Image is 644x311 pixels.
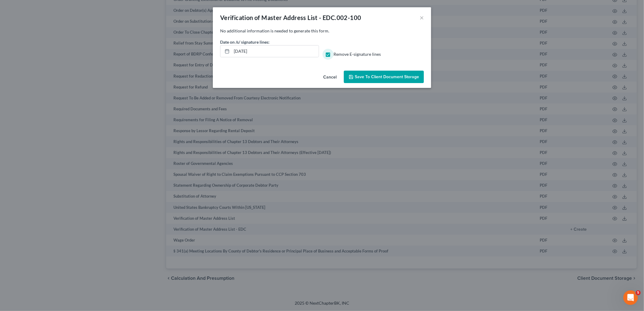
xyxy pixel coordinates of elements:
input: MM/DD/YYYY [232,45,319,57]
iframe: Intercom live chat [623,290,638,305]
span: Remove E-signature lines [334,52,381,57]
div: Verification of Master Address List - EDC.002-100 [220,13,361,22]
span: 5 [636,290,641,295]
span: Save to Client Document Storage [355,74,419,79]
button: Cancel [318,71,341,83]
button: × [420,14,424,21]
label: Date on /s/ signature lines: [220,39,270,45]
p: No additional information is needed to generate this form. [220,28,424,34]
button: Save to Client Document Storage [344,71,424,83]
